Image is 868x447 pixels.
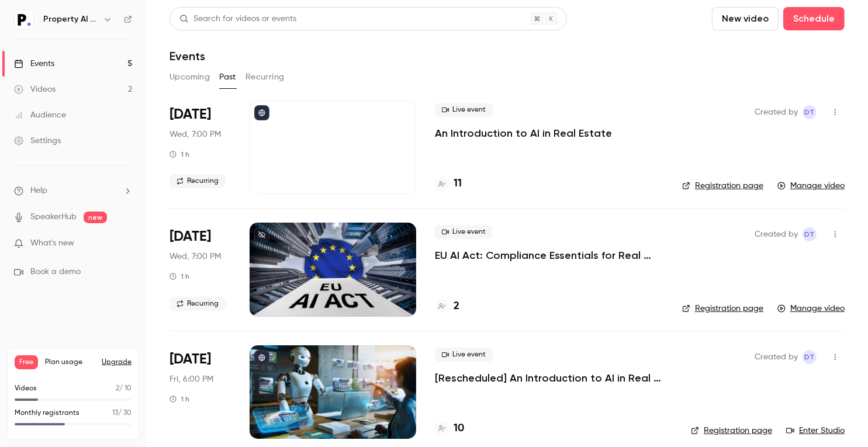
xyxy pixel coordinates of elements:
[435,299,459,314] a: 2
[755,350,798,364] span: Created by
[435,103,493,117] span: Live event
[30,185,47,197] span: Help
[170,272,189,281] div: 1 h
[435,248,663,262] a: EU AI Act: Compliance Essentials for Real Estate & Construction
[435,126,612,140] a: An Introduction to AI in Real Estate
[170,129,221,140] span: Wed, 7:00 PM
[803,350,817,364] span: Danielle Turner
[691,425,772,436] a: Registration page
[170,174,226,188] span: Recurring
[454,176,462,192] h4: 11
[435,225,493,239] span: Live event
[15,383,37,394] p: Videos
[14,185,132,197] li: help-dropdown-opener
[14,135,61,147] div: Settings
[170,150,189,159] div: 1 h
[112,408,132,418] p: / 30
[14,58,54,70] div: Events
[15,10,33,29] img: Property AI Tools
[682,180,763,192] a: Registration page
[755,105,798,119] span: Created by
[805,227,815,241] span: DT
[435,371,672,385] a: [Rescheduled] An Introduction to AI in Real Estate
[15,355,38,369] span: Free
[170,350,211,369] span: [DATE]
[435,421,464,436] a: 10
[84,212,107,223] span: new
[805,350,815,364] span: DT
[30,211,77,223] a: SpeakerHub
[454,421,464,436] h4: 10
[777,303,845,314] a: Manage video
[682,303,763,314] a: Registration page
[170,373,213,385] span: Fri, 6:00 PM
[30,266,81,278] span: Book a demo
[170,227,211,246] span: [DATE]
[170,105,211,124] span: [DATE]
[777,180,845,192] a: Manage video
[45,358,95,367] span: Plan usage
[755,227,798,241] span: Created by
[116,385,119,392] span: 2
[170,49,205,63] h1: Events
[170,101,231,194] div: Jul 30 Wed, 7:00 PM (Europe/London)
[170,223,231,316] div: Jul 23 Wed, 7:00 PM (Europe/London)
[179,13,296,25] div: Search for videos or events
[102,358,132,367] button: Upgrade
[805,105,815,119] span: DT
[170,394,189,404] div: 1 h
[435,348,493,362] span: Live event
[30,237,74,250] span: What's new
[43,13,98,25] h6: Property AI Tools
[435,176,462,192] a: 11
[783,7,845,30] button: Schedule
[14,109,66,121] div: Audience
[15,408,79,418] p: Monthly registrants
[786,425,845,436] a: Enter Studio
[170,345,231,439] div: Jul 26 Fri, 6:00 PM (Europe/London)
[803,105,817,119] span: Danielle Turner
[803,227,817,241] span: Danielle Turner
[245,68,285,86] button: Recurring
[116,383,132,394] p: / 10
[112,410,118,417] span: 13
[712,7,779,30] button: New video
[170,68,210,86] button: Upcoming
[170,297,226,311] span: Recurring
[14,84,56,95] div: Videos
[219,68,236,86] button: Past
[170,251,221,262] span: Wed, 7:00 PM
[454,299,459,314] h4: 2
